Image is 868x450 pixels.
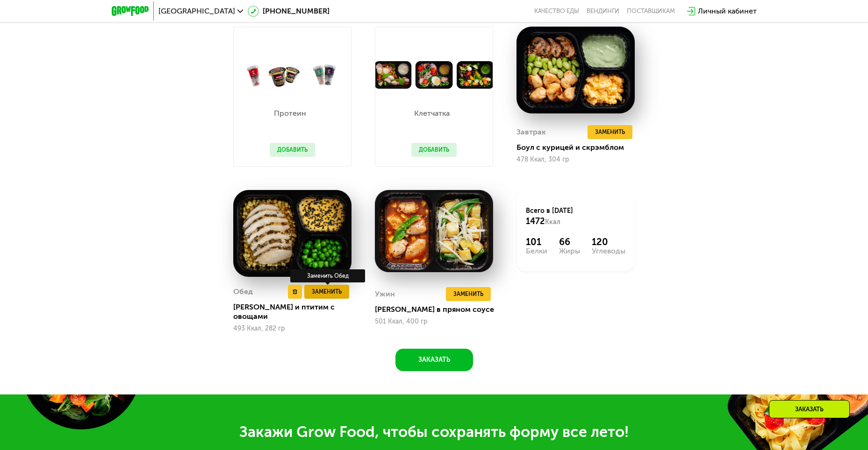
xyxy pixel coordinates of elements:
div: [PERSON_NAME] и птитим с овощами [233,302,359,321]
div: 120 [592,236,625,247]
button: Заменить [446,287,491,301]
div: Ужин [375,287,395,301]
span: Ккал [545,218,560,226]
div: 493 Ккал, 282 гр [233,325,352,332]
div: 501 Ккал, 400 гр [375,318,493,325]
span: Заменить [595,127,625,137]
div: 101 [526,236,547,247]
div: Всего в [DATE] [526,206,625,227]
div: Углеводы [592,247,625,255]
button: Заказать [395,349,473,371]
div: Боул с курицей и скрэмблом [516,143,642,152]
button: Добавить [270,143,315,157]
div: Заменить Обед [290,269,365,282]
p: Клетчатка [411,110,452,117]
p: Протеин [270,110,310,117]
a: Вендинги [587,7,619,15]
span: 1472 [526,216,545,226]
div: Обед [233,285,253,299]
span: Заменить [312,287,342,296]
button: Добавить [411,143,457,157]
a: Качество еды [534,7,579,15]
div: [PERSON_NAME] в пряном соусе [375,305,501,314]
div: поставщикам [627,7,675,15]
div: 66 [559,236,580,247]
a: [PHONE_NUMBER] [248,6,330,17]
span: [GEOGRAPHIC_DATA] [158,7,235,15]
div: Белки [526,247,547,255]
div: Заказать [769,400,850,418]
span: Заменить [453,289,483,299]
div: Личный кабинет [698,6,757,17]
button: Заменить [588,125,632,139]
button: Заменить [304,285,349,299]
div: 478 Ккал, 304 гр [516,156,635,163]
div: Завтрак [516,125,546,139]
div: Жиры [559,247,580,255]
